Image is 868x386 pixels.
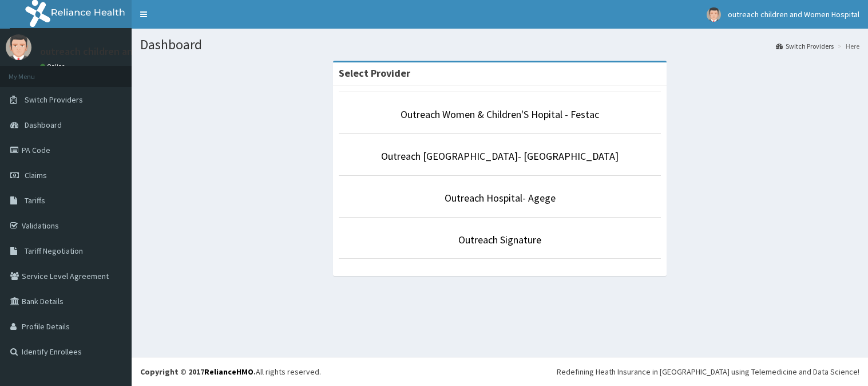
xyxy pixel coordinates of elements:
span: Tariffs [25,195,45,206]
a: RelianceHMO [204,367,253,377]
strong: Select Provider [339,66,410,80]
a: Outreach Women & Children'S Hopital - Festac [401,108,599,121]
p: outreach children and Women Hospital [40,46,214,57]
strong: Copyright © 2017 . [140,367,256,377]
h1: Dashboard [140,37,859,52]
span: Dashboard [25,120,62,130]
a: Outreach [GEOGRAPHIC_DATA]- [GEOGRAPHIC_DATA] [381,149,619,163]
a: Online [40,62,68,70]
a: Switch Providers [776,41,834,51]
li: Here [835,41,859,51]
span: Tariff Negotiation [25,246,83,256]
img: User Image [707,7,721,22]
a: Outreach Signature [458,233,541,246]
span: outreach children and Women Hospital [728,9,859,19]
a: Outreach Hospital- Agege [445,191,556,204]
img: User Image [6,34,31,60]
footer: All rights reserved. [132,357,868,386]
span: Switch Providers [25,94,83,105]
div: Redefining Heath Insurance in [GEOGRAPHIC_DATA] using Telemedicine and Data Science! [557,366,859,377]
span: Claims [25,170,47,180]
